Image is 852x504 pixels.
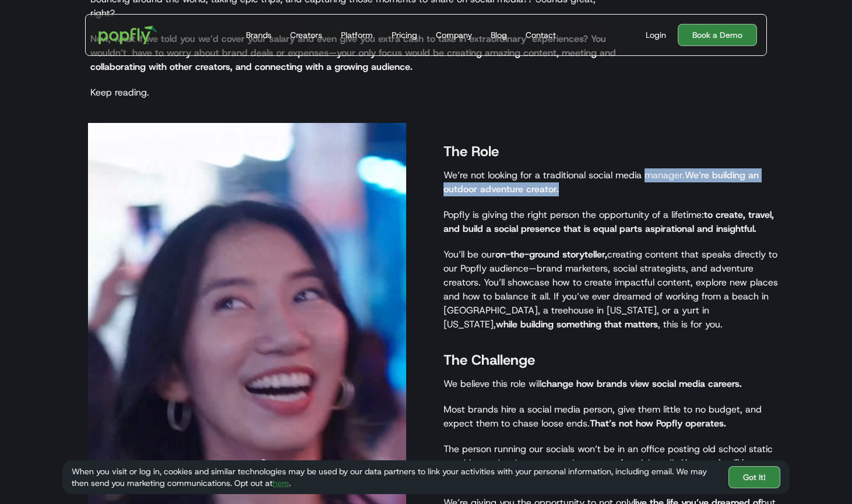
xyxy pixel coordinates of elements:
[246,29,272,41] div: Brands
[495,248,607,260] strong: on-the-ground storyteller,
[241,15,276,55] a: Brands
[443,377,778,391] p: We believe this role will
[273,478,289,488] a: here
[443,142,499,161] strong: The Role
[486,15,512,55] a: Blog
[290,29,322,41] div: Creators
[436,29,472,41] div: Company
[443,168,778,196] p: We’re not looking for a traditional social media manager.
[443,248,778,332] p: You’ll be our creating content that speaks directly to our Popfly audience—brand marketers, socia...
[496,318,658,330] strong: while building something that matters
[641,29,671,41] a: Login
[72,466,719,489] div: When you visit or log in, cookies and similar technologies may be used by our data partners to li...
[336,15,378,55] a: Platform
[443,208,778,236] p: Popfly is giving the right person the opportunity of a lifetime:
[90,17,166,52] a: home
[728,466,780,488] a: Got It!
[392,29,417,41] div: Pricing
[541,378,742,390] strong: change how brands view social media careers.
[443,403,778,431] p: Most brands hire a social media person, give them little to no budget, and expect them to chase l...
[491,29,507,41] div: Blog
[590,417,726,429] strong: That’s not how Popfly operates.
[341,29,373,41] div: Platform
[431,15,477,55] a: Company
[443,351,535,369] strong: The Challenge
[526,29,556,41] div: Contact
[387,15,422,55] a: Pricing
[90,86,622,100] p: Keep reading.
[443,442,778,484] p: The person running our socials won’t be in an office posting old school static graphics and tryin...
[521,15,561,55] a: Contact
[646,29,666,41] div: Login
[678,24,757,46] a: Book a Demo
[286,15,327,55] a: Creators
